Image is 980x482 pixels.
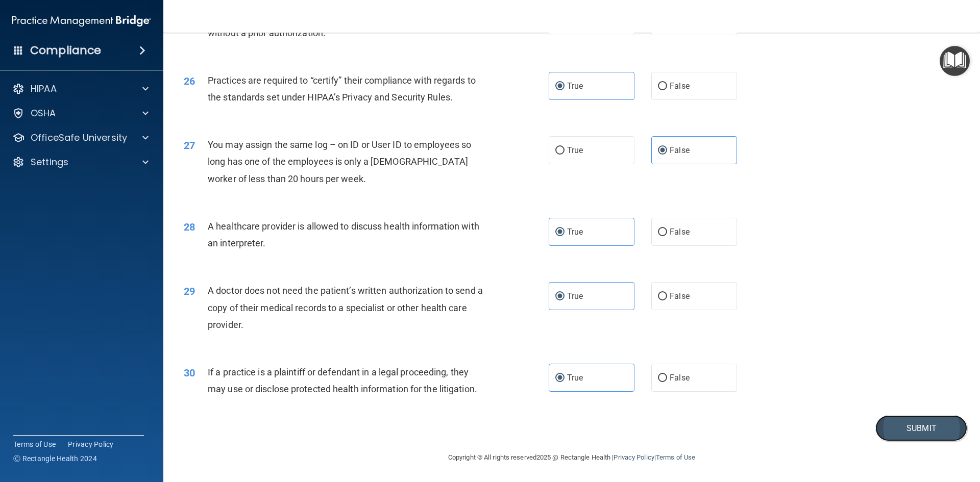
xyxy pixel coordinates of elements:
[184,285,195,297] span: 29
[670,227,690,237] span: False
[670,373,690,383] span: False
[567,291,583,301] span: True
[658,229,667,236] input: False
[31,132,127,144] p: OfficeSafe University
[555,147,565,155] input: True
[12,107,149,119] a: OSHA
[12,11,151,31] img: PMB logo
[555,83,565,90] input: True
[68,439,114,449] a: Privacy Policy
[31,107,56,119] p: OSHA
[184,221,195,233] span: 28
[929,412,968,450] iframe: To enrich screen reader interactions, please activate Accessibility in Grammarly extension settings
[12,83,149,95] a: HIPAA
[208,367,477,394] span: If a practice is a plaintiff or defendant in a legal proceeding, they may use or disclose protect...
[12,156,149,168] a: Settings
[12,132,149,144] a: OfficeSafe University
[555,293,565,300] input: True
[30,43,101,58] h4: Compliance
[658,374,667,382] input: False
[670,81,690,91] span: False
[385,441,758,474] div: Copyright © All rights reserved 2025 @ Rectangle Health | |
[567,81,583,91] span: True
[670,291,690,301] span: False
[940,46,970,76] button: Open Resource Center
[208,285,483,329] span: A doctor does not need the patient’s written authorization to send a copy of their medical record...
[184,139,195,151] span: 27
[670,145,690,155] span: False
[555,374,565,382] input: True
[13,453,97,464] span: Ⓒ Rectangle Health 2024
[567,145,583,155] span: True
[658,83,667,90] input: False
[184,367,195,379] span: 30
[208,75,476,103] span: Practices are required to “certify” their compliance with regards to the standards set under HIPA...
[184,75,195,87] span: 26
[208,10,477,38] span: Appointment reminders are allowed under the HIPAA Privacy Rule without a prior authorization.
[208,139,471,184] span: You may assign the same log – on ID or User ID to employees so long has one of the employees is o...
[658,293,667,300] input: False
[31,83,57,95] p: HIPAA
[31,156,68,168] p: Settings
[555,229,565,236] input: True
[656,453,695,461] a: Terms of Use
[567,373,583,383] span: True
[875,415,967,441] button: Submit
[567,227,583,237] span: True
[13,439,56,449] a: Terms of Use
[614,453,654,461] a: Privacy Policy
[208,221,479,248] span: A healthcare provider is allowed to discuss health information with an interpreter.
[658,147,667,155] input: False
